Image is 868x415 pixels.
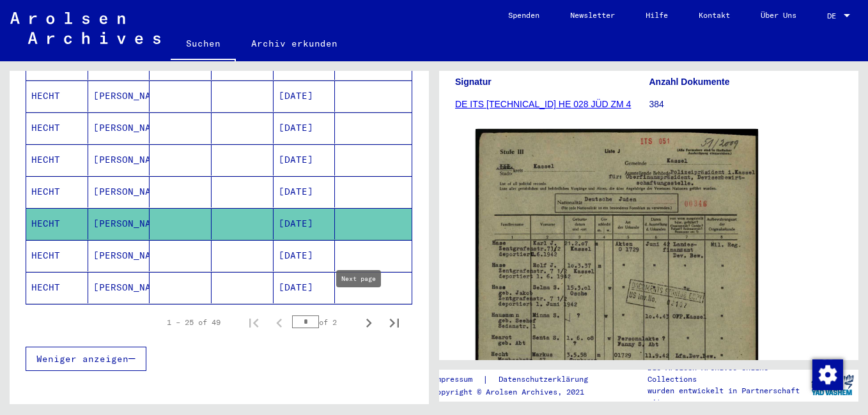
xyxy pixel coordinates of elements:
[26,208,88,239] mat-cell: HECHT
[812,359,843,390] img: Zustimmung ändern
[274,176,336,207] mat-cell: [DATE]
[274,80,336,112] mat-cell: [DATE]
[274,112,336,144] mat-cell: [DATE]
[356,310,382,335] button: Next page
[809,369,856,401] img: yv_logo.png
[36,353,128,365] span: Weniger anzeigen
[88,144,150,176] mat-cell: [PERSON_NAME]
[26,272,88,303] mat-cell: HECHT
[274,144,336,176] mat-cell: [DATE]
[488,373,603,386] a: Datenschutzerklärung
[267,310,292,335] button: Previous page
[812,359,842,389] div: Zustimmung ändern
[171,28,236,61] a: Suchen
[26,80,88,112] mat-cell: HECHT
[274,272,336,303] mat-cell: [DATE]
[241,310,267,335] button: First page
[88,208,150,239] mat-cell: [PERSON_NAME]
[274,208,336,239] mat-cell: [DATE]
[26,347,146,371] button: Weniger anzeigen
[647,385,806,408] p: wurden entwickelt in Partnerschaft mit
[88,240,150,271] mat-cell: [PERSON_NAME]
[455,99,631,109] a: DE ITS [TECHNICAL_ID] HE 028 JÜD ZM 4
[292,316,356,328] div: of 2
[647,362,806,385] p: Die Arolsen Archives Online-Collections
[455,77,492,87] b: Signatur
[88,80,150,112] mat-cell: [PERSON_NAME]
[26,144,88,176] mat-cell: HECHT
[827,11,841,20] span: DE
[382,310,407,335] button: Last page
[26,112,88,144] mat-cell: HECHT
[274,240,336,271] mat-cell: [DATE]
[649,77,730,87] b: Anzahl Dokumente
[432,373,483,386] a: Impressum
[167,317,221,328] div: 1 – 25 of 49
[26,176,88,207] mat-cell: HECHT
[26,240,88,271] mat-cell: HECHT
[88,112,150,144] mat-cell: [PERSON_NAME]
[432,386,603,398] p: Copyright © Arolsen Archives, 2021
[432,373,603,386] div: |
[88,176,150,207] mat-cell: [PERSON_NAME]
[236,28,353,59] a: Archiv erkunden
[88,272,150,303] mat-cell: [PERSON_NAME]
[649,98,843,111] p: 384
[10,12,160,44] img: Arolsen_neg.svg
